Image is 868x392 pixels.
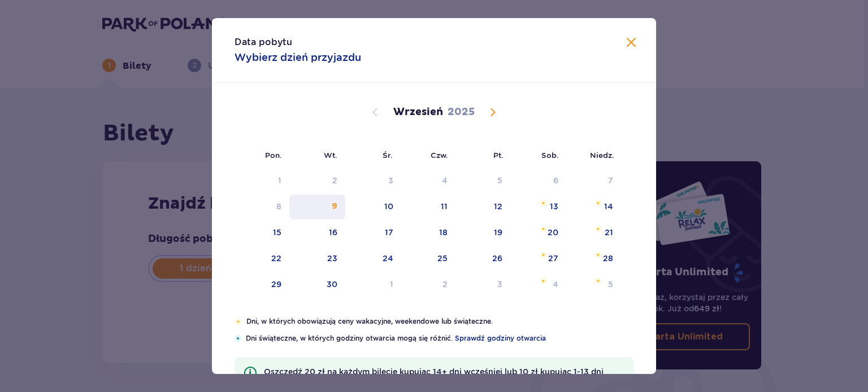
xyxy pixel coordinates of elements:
div: Calendar [212,83,656,316]
td: środa, 10 września 2025 [345,195,401,219]
td: czwartek, 25 września 2025 [401,246,456,271]
td: Not available. niedziela, 7 września 2025 [566,169,621,193]
td: poniedziałek, 29 września 2025 [235,272,289,297]
td: poniedziałek, 22 września 2025 [235,246,289,271]
div: 4 [442,175,448,186]
td: wtorek, 16 września 2025 [289,221,345,245]
td: sobota, 20 września 2025 [510,221,566,245]
div: 2 [442,279,448,290]
td: sobota, 13 września 2025 [510,195,566,219]
div: 1 [390,279,393,290]
div: 19 [494,227,502,238]
td: piątek, 26 września 2025 [455,246,510,271]
a: Sprawdź godziny otwarcia [455,333,546,343]
td: Not available. sobota, 6 września 2025 [510,169,566,193]
div: 3 [388,175,393,186]
div: 22 [271,253,281,264]
div: 10 [384,201,393,212]
td: Not available. czwartek, 4 września 2025 [401,169,456,193]
div: 4 [553,279,558,290]
div: 27 [548,253,558,264]
div: 16 [329,227,337,238]
div: 3 [497,279,502,290]
td: niedziela, 21 września 2025 [566,221,621,245]
td: wtorek, 30 września 2025 [289,272,345,297]
p: Dni świąteczne, w których godziny otwarcia mogą się różnić. [246,333,633,343]
td: Not available. piątek, 5 września 2025 [455,169,510,193]
td: środa, 1 października 2025 [345,272,401,297]
td: niedziela, 14 września 2025 [566,195,621,219]
td: Not available. środa, 3 września 2025 [345,169,401,193]
div: 1 [278,175,281,186]
div: 20 [548,227,558,238]
div: 25 [437,253,448,264]
div: 13 [550,201,558,212]
div: 5 [497,175,502,186]
div: 26 [492,253,502,264]
td: środa, 24 września 2025 [345,246,401,271]
div: 9 [332,201,337,212]
td: środa, 17 września 2025 [345,221,401,245]
div: 6 [553,175,558,186]
div: 23 [327,253,337,264]
div: 11 [441,201,448,212]
td: poniedziałek, 15 września 2025 [235,221,289,245]
td: wtorek, 23 września 2025 [289,246,345,271]
div: 8 [276,201,281,212]
td: piątek, 12 września 2025 [455,195,510,219]
td: niedziela, 5 października 2025 [566,272,621,297]
td: wtorek, 9 września 2025 [289,195,345,219]
div: 2 [332,175,337,186]
td: Not available. poniedziałek, 1 września 2025 [235,169,289,193]
td: czwartek, 11 września 2025 [401,195,456,219]
div: 15 [273,227,281,238]
div: 12 [494,201,502,212]
p: Dni, w których obowiązują ceny wakacyjne, weekendowe lub świąteczne. [246,316,633,327]
td: Not available. poniedziałek, 8 września 2025 [235,195,289,219]
td: czwartek, 2 października 2025 [401,272,456,297]
td: niedziela, 28 września 2025 [566,246,621,271]
td: sobota, 27 września 2025 [510,246,566,271]
div: 29 [271,279,281,290]
div: 30 [327,279,337,290]
div: 24 [383,253,393,264]
td: sobota, 4 października 2025 [510,272,566,297]
td: Not available. wtorek, 2 września 2025 [289,169,345,193]
div: 17 [385,227,393,238]
div: 18 [439,227,448,238]
td: czwartek, 18 września 2025 [401,221,456,245]
td: piątek, 19 września 2025 [455,221,510,245]
td: piątek, 3 października 2025 [455,272,510,297]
